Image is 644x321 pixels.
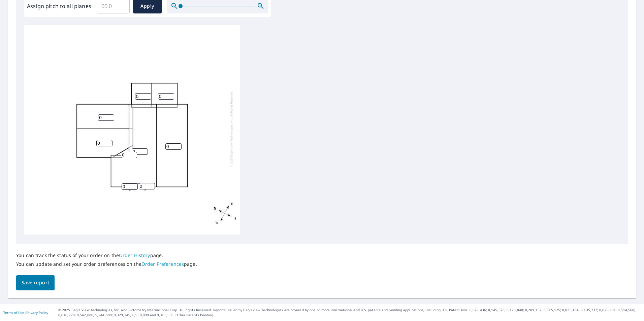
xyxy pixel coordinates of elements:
[16,261,197,267] p: You can update and set your order preferences on the page.
[22,279,49,287] span: Save report
[138,2,156,10] span: Apply
[3,311,48,315] p: |
[58,308,641,318] p: © 2025 Eagle View Technologies, Inc. and Pictometry International Corp. All Rights Reserved. Repo...
[27,2,91,10] label: Assign pitch to all planes
[26,310,48,315] a: Privacy Policy
[16,252,197,258] p: You can track the status of your order on the page.
[3,310,24,315] a: Terms of Use
[16,275,55,290] button: Save report
[119,252,150,258] a: Order History
[141,261,184,267] a: Order Preferences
